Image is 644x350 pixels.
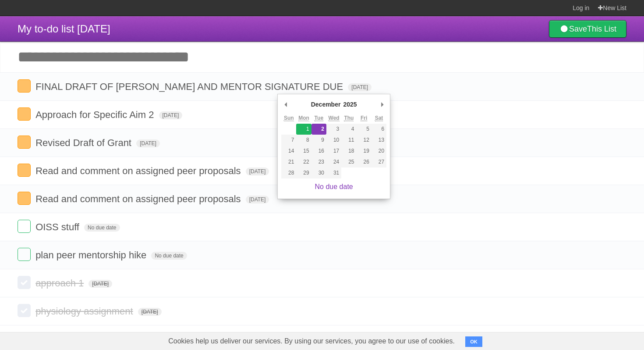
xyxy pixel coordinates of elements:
[298,115,309,121] abbr: Monday
[18,164,31,177] label: Done
[357,124,372,135] button: 5
[296,168,311,179] button: 29
[341,135,356,146] button: 11
[35,193,243,204] span: Read and comment on assigned peer proposals
[348,83,372,91] span: [DATE]
[311,135,326,146] button: 9
[315,115,323,121] abbr: Tuesday
[246,196,269,204] span: [DATE]
[326,168,341,179] button: 31
[357,135,372,146] button: 12
[341,146,356,157] button: 18
[315,183,353,190] a: No due date
[18,136,31,149] label: Done
[341,157,356,168] button: 25
[465,336,482,347] button: OK
[284,115,294,121] abbr: Sunday
[18,276,31,289] label: Done
[372,135,386,146] button: 13
[35,109,156,120] span: Approach for Specific Aim 2
[310,98,342,111] div: December
[35,81,345,92] span: FINAL DRAFT OF [PERSON_NAME] AND MENTOR SIGNATURE DUE
[35,137,134,148] span: Revised Draft of Grant
[281,146,296,157] button: 14
[329,115,340,121] abbr: Wednesday
[18,220,31,233] label: Done
[35,165,243,176] span: Read and comment on assigned peer proposals
[18,79,31,93] label: Done
[18,248,31,261] label: Done
[281,157,296,168] button: 21
[35,221,81,232] span: OISS stuff
[357,146,372,157] button: 19
[342,98,358,111] div: 2025
[344,115,354,121] abbr: Thursday
[311,157,326,168] button: 23
[136,139,160,147] span: [DATE]
[341,124,356,135] button: 4
[18,107,31,121] label: Done
[372,157,386,168] button: 27
[88,280,112,288] span: [DATE]
[151,252,187,260] span: No due date
[159,111,183,119] span: [DATE]
[281,168,296,179] button: 28
[587,25,616,33] b: This List
[281,98,290,111] button: Previous Month
[361,115,367,121] abbr: Friday
[35,306,135,317] span: physiology assignment
[18,192,31,205] label: Done
[35,250,149,261] span: plan peer mentorship hike
[311,168,326,179] button: 30
[378,98,386,111] button: Next Month
[375,115,383,121] abbr: Saturday
[35,278,86,289] span: approach 1
[372,146,386,157] button: 20
[296,157,311,168] button: 22
[84,224,120,232] span: No due date
[326,146,341,157] button: 17
[18,23,110,35] span: My to-do list [DATE]
[372,124,386,135] button: 6
[311,146,326,157] button: 16
[326,124,341,135] button: 3
[281,135,296,146] button: 7
[138,308,162,316] span: [DATE]
[326,157,341,168] button: 24
[246,168,269,175] span: [DATE]
[18,304,31,317] label: Done
[296,135,311,146] button: 8
[296,146,311,157] button: 15
[357,157,372,168] button: 26
[296,124,311,135] button: 1
[159,332,464,350] span: Cookies help us deliver our services. By using our services, you agree to our use of cookies.
[311,124,326,135] button: 2
[326,135,341,146] button: 10
[549,20,626,38] a: SaveThis List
